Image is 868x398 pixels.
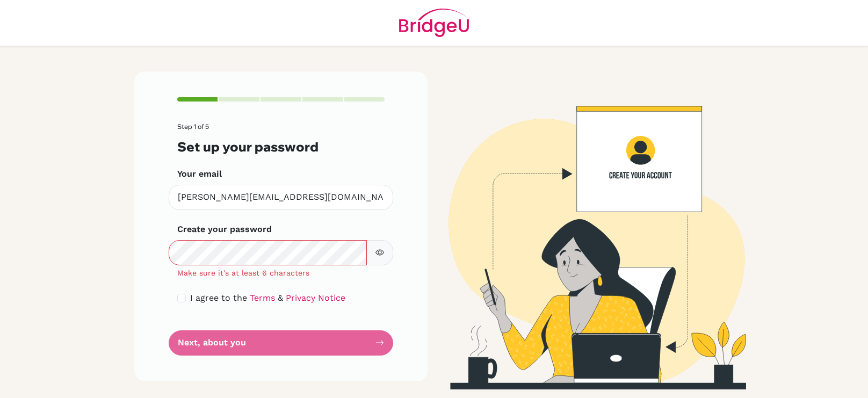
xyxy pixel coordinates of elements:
[177,122,209,131] span: Step 1 of 5
[250,293,275,303] a: Terms
[286,293,345,303] a: Privacy Notice
[169,267,393,279] div: Make sure it's at least 6 characters
[177,139,385,155] h3: Set up your password
[278,293,283,303] span: &
[190,293,247,303] span: I agree to the
[169,185,393,210] input: Insert your email*
[177,168,222,180] label: Your email
[177,223,272,236] label: Create your password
